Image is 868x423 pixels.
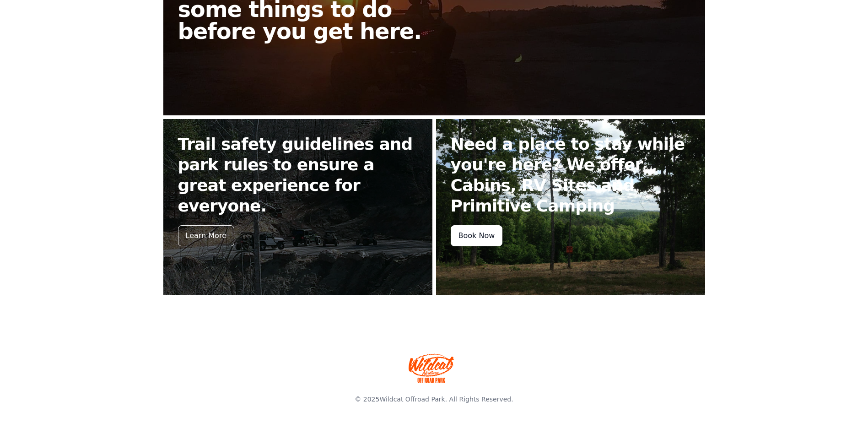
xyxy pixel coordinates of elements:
a: Need a place to stay while you're here? We offer Cabins, RV Sites and Primitive Camping Book Now [436,119,705,295]
span: © 2025 . All Rights Reserved. [355,396,513,403]
img: Wildcat Offroad park [409,353,454,383]
div: Learn More [178,225,234,246]
h2: Need a place to stay while you're here? We offer Cabins, RV Sites and Primitive Camping [451,134,690,216]
h2: Trail safety guidelines and park rules to ensure a great experience for everyone. [178,134,418,216]
a: Trail safety guidelines and park rules to ensure a great experience for everyone. Learn More [163,119,432,295]
div: Book Now [451,225,503,246]
a: Wildcat Offroad Park [379,396,445,403]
